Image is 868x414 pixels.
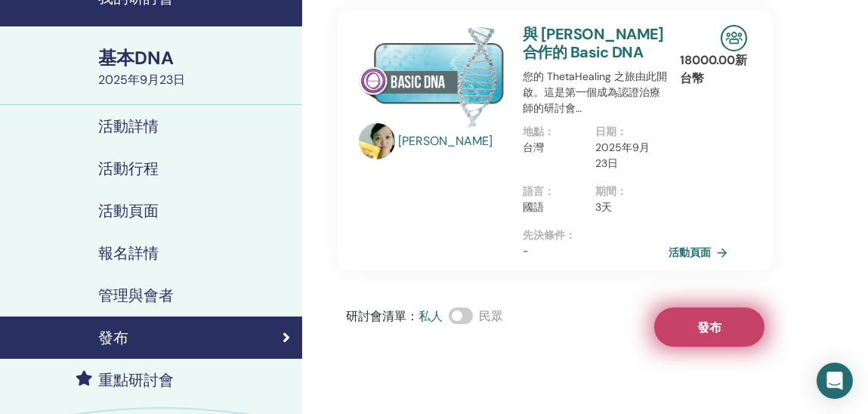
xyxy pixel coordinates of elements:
[98,116,159,136] font: 活動詳情
[669,246,711,260] font: 活動頁面
[406,308,419,324] font: ：
[98,286,174,305] font: 管理與會者
[523,184,544,198] font: 語言
[523,70,667,115] font: 您的 ThetaHealing 之旅由此開啟。這是第一個成為認證治療師的研討會…
[523,24,664,62] a: 與 [PERSON_NAME] 合作的 Basic DNA
[98,46,174,70] font: 基本DNA
[617,184,628,198] font: ：
[617,125,628,138] font: ：
[98,328,128,348] font: 發布
[523,228,565,242] font: 先決條件
[398,132,508,150] a: [PERSON_NAME]
[817,363,853,399] div: 開啟 Intercom Messenger
[89,45,302,89] a: 基本DNA2025年9月23日
[98,72,185,88] font: 2025年9月23日
[680,52,735,68] font: 18000.00
[669,241,734,264] a: 活動頁面
[596,125,617,138] font: 日期
[98,201,159,221] font: 活動頁面
[544,184,554,198] font: ：
[359,25,505,128] img: 基本DNA
[398,133,493,149] font: [PERSON_NAME]
[479,308,503,324] font: 民眾
[98,243,159,263] font: 報名詳情
[523,244,529,258] font: -
[98,370,174,390] font: 重點研討會
[544,125,554,138] font: ：
[523,125,544,138] font: 地點
[596,200,613,214] font: 3天
[596,141,650,170] font: 2025年9月23日
[654,307,765,347] button: 發布
[523,141,544,154] font: 台灣
[346,308,406,324] font: 研討會清單
[697,320,721,335] font: 發布
[98,159,159,178] font: 活動行程
[523,200,544,214] font: 國語
[359,123,395,159] img: default.png
[596,184,617,198] font: 期間
[721,25,747,51] img: 現場研討會
[565,228,576,242] font: ：
[419,308,443,324] font: 私人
